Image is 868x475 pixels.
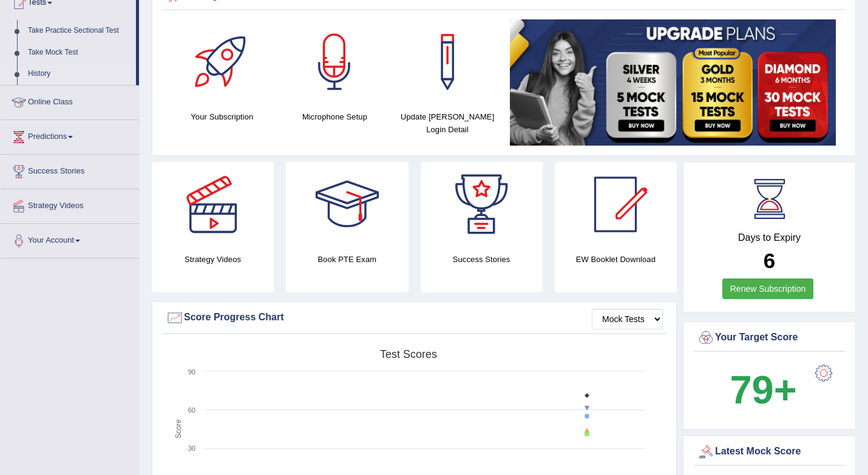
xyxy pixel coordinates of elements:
[172,110,273,123] h4: Your Subscription
[286,253,408,266] h4: Book PTE Exam
[397,110,498,136] h4: Update [PERSON_NAME] Login Detail
[1,189,139,220] a: Strategy Videos
[1,120,139,150] a: Predictions
[285,110,385,123] h4: Microphone Setup
[730,368,796,412] b: 79+
[166,309,663,327] div: Score Progress Chart
[697,443,842,461] div: Latest Mock Score
[22,20,136,42] a: Take Practice Sectional Test
[22,63,136,85] a: History
[697,329,842,347] div: Your Target Score
[188,445,195,452] text: 30
[152,253,274,266] h4: Strategy Videos
[555,253,677,266] h4: EW Booklet Download
[764,249,775,272] b: 6
[174,419,183,439] tspan: Score
[421,253,543,266] h4: Success Stories
[1,224,139,254] a: Your Account
[188,406,195,414] text: 60
[722,278,814,299] a: Renew Subscription
[22,42,136,64] a: Take Mock Test
[510,19,836,146] img: small5.jpg
[697,232,842,243] h4: Days to Expiry
[1,86,139,116] a: Online Class
[188,368,195,376] text: 90
[1,155,139,185] a: Success Stories
[380,348,437,360] tspan: Test scores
